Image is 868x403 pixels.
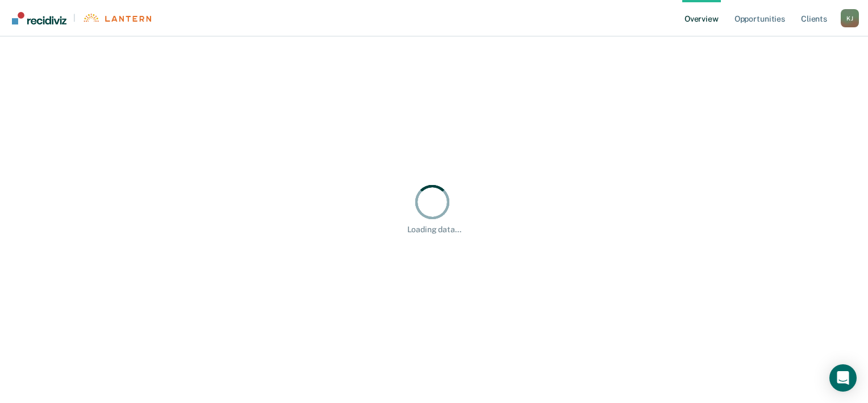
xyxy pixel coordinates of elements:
[841,9,859,27] button: Profile dropdown button
[829,364,857,392] div: Open Intercom Messenger
[841,9,859,27] div: K J
[82,14,151,22] img: Lantern
[12,12,66,24] img: Recidiviz
[407,225,461,235] div: Loading data...
[66,13,82,23] span: |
